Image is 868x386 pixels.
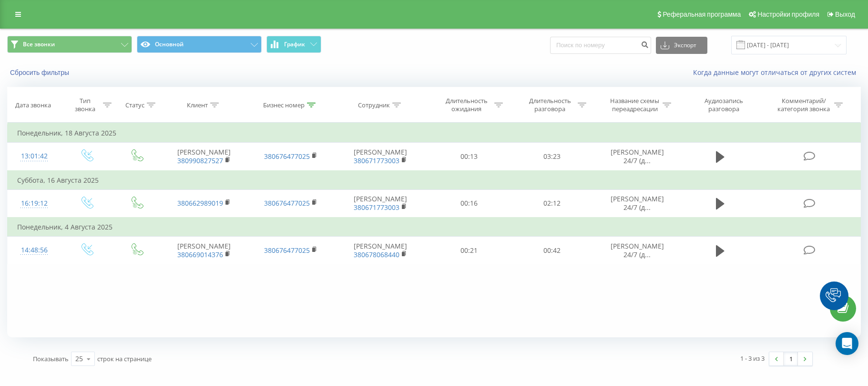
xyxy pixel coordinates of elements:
button: Экспорт [656,37,707,54]
td: [PERSON_NAME] [334,189,428,218]
div: Open Intercom Messenger [836,332,858,355]
button: Сбросить фильтры [7,68,74,77]
div: 1 - 3 из 3 [740,354,765,363]
a: 380662989019 [177,198,223,208]
span: [PERSON_NAME] 24/7 (д... [611,241,664,259]
span: строк на странице [97,355,152,363]
span: Выход [835,10,855,18]
div: Клиент [187,101,208,109]
a: 380990827527 [177,156,223,165]
div: Аудиозапись разговора [693,97,755,113]
td: Суббота, 16 Августа 2025 [8,171,861,190]
div: 13:01:42 [17,147,51,166]
td: 03:23 [511,143,594,171]
div: Сотрудник [358,101,390,109]
div: Статус [125,101,144,109]
div: Бизнес номер [263,101,305,109]
div: 14:48:56 [17,241,51,260]
td: [PERSON_NAME] [161,237,247,264]
a: 380676477025 [264,198,310,208]
td: 00:42 [511,237,594,264]
a: 380671773003 [354,156,399,165]
div: 16:19:12 [17,194,51,213]
a: 380676477025 [264,246,310,255]
td: Понедельник, 4 Августа 2025 [8,218,861,237]
div: Длительность разговора [524,97,575,113]
a: 1 [784,352,798,365]
button: График [266,36,321,53]
a: 380669014376 [177,250,223,259]
a: 380678068440 [354,250,399,259]
a: 380671773003 [354,203,399,212]
div: Название схемы переадресации [609,97,660,113]
button: Все звонки [7,36,132,53]
td: 02:12 [511,189,594,218]
td: 00:13 [427,143,511,171]
div: Тип звонка [69,97,101,113]
div: Комментарий/категория звонка [776,97,832,113]
div: Длительность ожидания [441,97,492,113]
td: 00:16 [427,189,511,218]
div: Дата звонка [15,101,51,109]
td: Понедельник, 18 Августа 2025 [8,124,861,143]
a: Когда данные могут отличаться от других систем [693,68,861,77]
span: [PERSON_NAME] 24/7 (д... [611,147,664,165]
td: [PERSON_NAME] [334,237,428,264]
span: График [284,41,305,48]
td: [PERSON_NAME] [161,143,247,171]
span: Все звонки [23,41,55,48]
span: Показывать [33,355,69,363]
input: Поиск по номеру [550,37,651,54]
td: [PERSON_NAME] [334,143,428,171]
span: Настройки профиля [757,10,819,18]
span: [PERSON_NAME] 24/7 (д... [611,194,664,212]
button: Основной [137,36,262,53]
a: 380676477025 [264,152,310,161]
div: 25 [75,354,83,364]
span: Реферальная программа [663,10,741,18]
td: 00:21 [427,237,511,264]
